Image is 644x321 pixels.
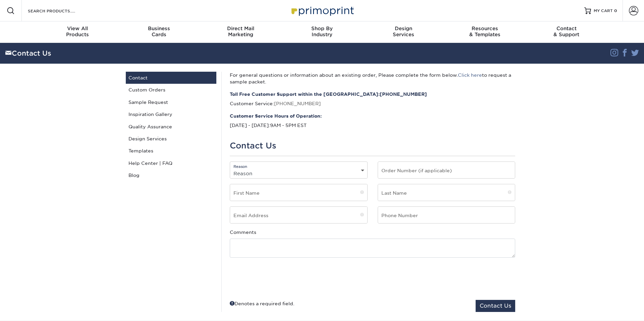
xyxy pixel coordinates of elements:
[230,141,515,151] h1: Contact Us
[126,96,216,108] a: Sample Request
[230,72,515,85] p: For general questions or information about an existing order, Please complete the form below. to ...
[118,25,200,31] span: Business
[526,25,607,38] div: & Support
[274,101,321,106] a: [PHONE_NUMBER]
[230,229,256,236] label: Comments
[118,21,200,43] a: BusinessCards
[200,25,281,38] div: Marketing
[614,8,617,13] span: 0
[444,25,526,31] span: Resources
[200,25,281,31] span: Direct Mail
[230,300,294,307] div: Denotes a required field.
[230,113,515,129] p: 9AM - 5PM EST
[37,25,118,38] div: Products
[118,25,200,38] div: Cards
[526,21,607,43] a: Contact& Support
[126,145,216,157] a: Templates
[363,25,444,38] div: Services
[281,25,363,38] div: Industry
[526,25,607,31] span: Contact
[126,108,216,120] a: Inspiration Gallery
[37,21,118,43] a: View AllProducts
[230,91,515,98] strong: Toll Free Customer Support within the [GEOGRAPHIC_DATA]:
[230,123,270,128] span: [DATE] - [DATE]:
[380,91,427,97] a: [PHONE_NUMBER]
[444,21,526,43] a: Resources& Templates
[126,84,216,96] a: Custom Orders
[37,25,118,31] span: View All
[126,157,216,169] a: Help Center | FAQ
[413,266,503,289] iframe: reCAPTCHA
[476,300,515,312] button: Contact Us
[363,25,444,31] span: Design
[230,113,515,119] strong: Customer Service Hours of Operation:
[200,21,281,43] a: Direct MailMarketing
[288,3,356,18] img: Primoprint
[126,169,216,181] a: Blog
[27,7,93,15] input: SEARCH PRODUCTS.....
[444,25,526,38] div: & Templates
[126,72,216,84] a: Contact
[281,25,363,31] span: Shop By
[458,72,482,78] a: Click here
[230,91,515,107] p: Customer Service:
[281,21,363,43] a: Shop ByIndustry
[363,21,444,43] a: DesignServices
[126,133,216,145] a: Design Services
[594,8,613,14] span: MY CART
[126,121,216,133] a: Quality Assurance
